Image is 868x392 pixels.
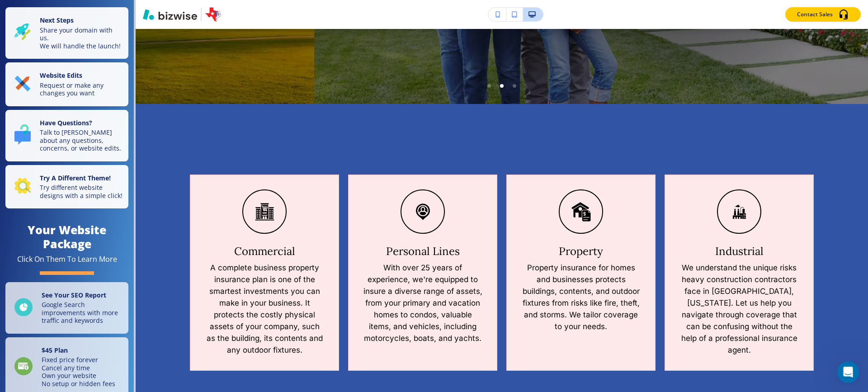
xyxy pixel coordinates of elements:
[729,202,750,222] img: icon
[5,165,128,209] button: Try A Different Theme!Try different website designs with a simple click!
[559,245,603,258] h5: Property
[495,80,508,92] li: Go to slide 2
[143,9,197,20] img: Bizwise Logo
[40,174,111,182] strong: Try A Different Theme!
[42,356,115,387] p: Fixed price forever Cancel any time Own your website No setup or hidden fees
[255,202,275,222] img: icon
[5,282,128,334] a: See Your SEO ReportGoogle Search improvements with more traffic and keywords
[5,7,128,59] button: Next StepsShare your domain with us.We will handle the launch!
[40,81,123,97] p: Request or make any changes you want
[5,110,128,161] button: Have Questions?Talk to [PERSON_NAME] about any questions, concerns, or website edits.
[413,202,433,222] img: icon
[508,80,521,92] li: Go to slide 3
[40,26,123,50] p: Share your domain with us. We will handle the launch!
[837,361,859,383] iframe: Intercom live chat
[785,7,861,22] button: Contact Sales
[5,223,128,251] h4: Your Website Package
[521,262,641,332] h6: Property insurance for homes and businesses protects buildings, contents, and outdoor fixtures fr...
[679,262,799,356] h6: We understand the unique risks heavy construction contractors face in [GEOGRAPHIC_DATA], [US_STAT...
[715,245,764,258] h5: Industrial
[205,7,221,22] img: Your Logo
[42,291,106,299] strong: See Your SEO Report
[571,202,591,222] img: icon
[42,346,68,354] strong: $ 45 Plan
[483,80,495,92] li: Go to slide 1
[234,245,295,258] h5: Commercial
[797,10,833,19] p: Contact Sales
[40,71,82,80] strong: Website Edits
[40,16,74,24] strong: Next Steps
[17,255,117,264] div: Click On Them To Learn More
[42,301,123,325] p: Google Search improvements with more traffic and keywords
[5,62,128,106] button: Website EditsRequest or make any changes you want
[386,245,460,258] h5: Personal Lines
[205,262,324,356] h6: A complete business property insurance plan is one of the smartest investments you can make in yo...
[40,128,123,152] p: Talk to [PERSON_NAME] about any questions, concerns, or website edits.
[40,118,92,127] strong: Have Questions?
[363,262,482,344] h6: With over 25 years of experience, we're equipped to insure a diverse range of assets, from your p...
[40,184,123,199] p: Try different website designs with a simple click!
